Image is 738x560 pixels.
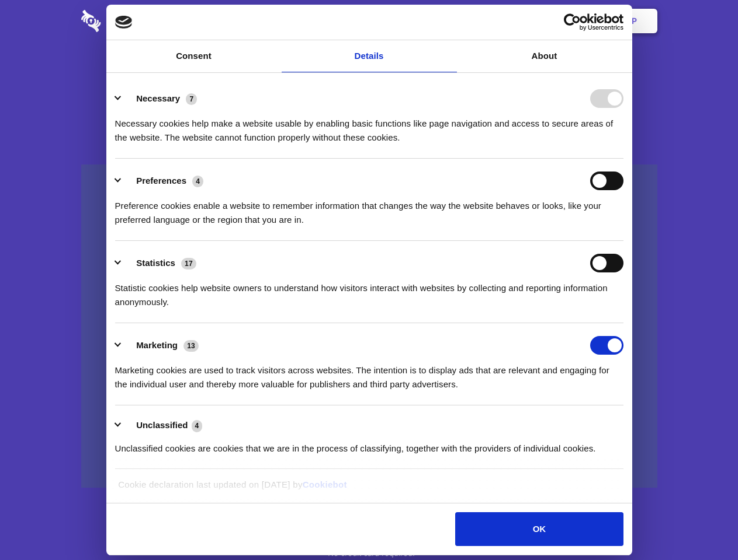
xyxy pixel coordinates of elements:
a: Details [282,40,457,72]
button: Unclassified (4) [115,418,210,433]
a: Usercentrics Cookiebot - opens in a new window [521,13,623,31]
button: Necessary (7) [115,89,205,108]
label: Marketing [136,340,178,350]
span: 17 [181,258,196,269]
a: Login [530,3,581,39]
button: OK [455,512,623,546]
span: 13 [183,340,199,352]
img: logo-wordmark-white-trans-d4663122ce5f474addd5e946df7df03e33cb6a1c49d2221995e7729f52c070b2.svg [81,10,181,32]
iframe: Drift Widget Chat Controller [680,502,724,546]
img: logo [115,16,133,29]
a: Cookiebot [303,480,347,489]
button: Statistics (17) [115,254,204,272]
span: 4 [192,420,203,432]
a: Consent [106,40,282,72]
a: Wistia video thumbnail [81,164,657,488]
button: Marketing (13) [115,336,206,355]
div: Preference cookies enable a website to remember information that changes the way the website beha... [115,190,623,227]
label: Preferences [136,176,186,185]
h4: Auto-redaction of sensitive data, encrypted data sharing and self-destructing private chats. Shar... [81,106,657,145]
a: About [457,40,632,72]
span: 7 [186,93,197,105]
h1: Eliminate Slack Data Loss. [81,52,657,94]
div: Statistic cookies help website owners to understand how visitors interact with websites by collec... [115,272,623,309]
a: Contact [474,3,528,39]
div: Unclassified cookies are cookies that we are in the process of classifying, together with the pro... [115,433,623,456]
div: Cookie declaration last updated on [DATE] by [109,478,629,501]
a: Pricing [343,3,394,39]
label: Statistics [136,258,175,268]
span: 4 [192,176,203,187]
div: Necessary cookies help make a website usable by enabling basic functions like page navigation and... [115,108,623,145]
label: Necessary [136,93,180,103]
div: Marketing cookies are used to track visitors across websites. The intention is to display ads tha... [115,355,623,391]
button: Preferences (4) [115,171,211,190]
